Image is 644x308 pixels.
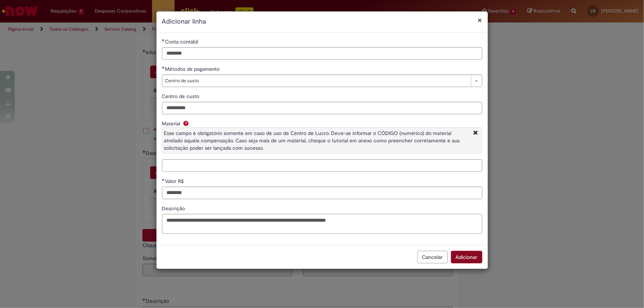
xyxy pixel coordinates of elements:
[165,38,200,45] span: Conta contábil
[478,16,482,24] button: Fechar modal
[162,205,187,212] span: Descrição
[162,66,165,69] span: Obrigatório Preenchido
[162,39,165,42] span: Obrigatório Preenchido
[162,93,201,100] span: Centro de custo
[417,251,448,263] button: Cancelar
[162,120,182,127] span: Material
[162,178,165,181] span: Obrigatório Preenchido
[182,120,190,126] span: Ajuda para Material
[162,187,482,199] input: Valor R$
[451,251,482,263] button: Adicionar
[162,159,482,172] input: Material
[162,214,482,234] textarea: Descrição
[162,102,482,114] input: Centro de custo
[165,66,221,72] span: Métodos de pagamento
[165,178,186,184] span: Valor R$
[165,75,467,87] span: Centro de custo
[162,47,482,60] input: Conta contábil
[472,129,480,137] i: Fechar More information Por question_material
[162,17,482,27] h2: Adicionar linha
[164,130,460,151] span: Esse campo é obrigatório somente em caso de uso de Centro de Lucro. Deve-se informar o CÓDIGO (nu...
